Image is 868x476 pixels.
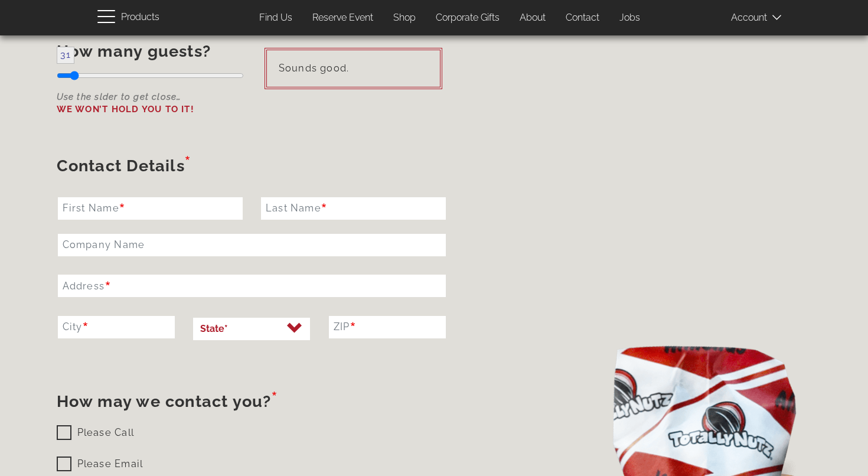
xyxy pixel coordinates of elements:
[57,233,448,257] input: Company Name
[511,6,554,30] a: About
[57,392,278,410] span: How may we contact you?
[57,103,194,116] span: We won’t hold you to it!
[57,196,244,221] input: First Name
[260,196,447,221] input: Last Name
[304,6,382,30] a: Reserve Event
[384,6,425,30] a: Shop
[57,154,191,177] label: Contact Details
[57,273,448,298] input: Address
[427,6,508,30] a: Corporate Gifts
[279,61,429,75] p: Sounds good.
[57,92,182,102] em: Use the slder to get close…
[328,315,447,340] input: ZIP
[557,6,608,30] a: Contact
[250,6,301,30] a: Find Us
[57,315,176,340] input: City
[57,457,143,471] label: Please Email
[121,9,159,26] span: Products
[57,47,74,64] output: 31
[611,6,649,30] a: Jobs
[57,425,134,440] label: Please Call
[57,40,211,63] label: How many guests?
